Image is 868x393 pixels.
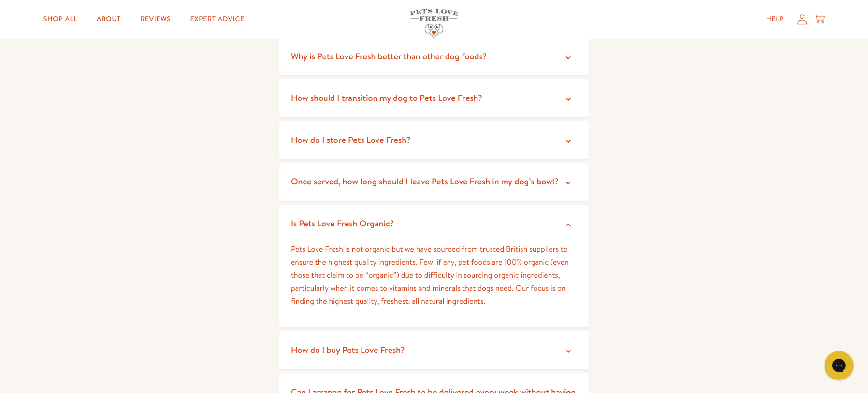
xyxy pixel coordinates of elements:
span: How should I transition my dog to Pets Love Fresh? [291,92,482,104]
summary: Once served, how long should I leave Pets Love Fresh in my dog’s bowl? [279,163,589,201]
span: Why is Pets Love Fresh better than other dog foods? [291,50,487,62]
p: Pets Love Fresh is not organic but we have sourced from trusted British suppliers to ensure the h... [291,243,577,309]
span: How do I buy Pets Love Fresh? [291,344,405,356]
summary: How do I buy Pets Love Fresh? [279,331,589,369]
a: Help [758,10,792,29]
summary: Is Pets Love Fresh Organic? [279,205,589,243]
img: Pets Love Fresh [410,9,458,38]
span: Once served, how long should I leave Pets Love Fresh in my dog’s bowl? [291,175,559,187]
span: Is Pets Love Fresh Organic? [291,217,394,229]
a: About [89,10,129,29]
summary: Why is Pets Love Fresh better than other dog foods? [279,38,589,76]
summary: How should I transition my dog to Pets Love Fresh? [279,79,589,117]
a: Shop All [36,10,85,29]
summary: How do I store Pets Love Fresh? [279,121,589,159]
iframe: Gorgias live chat messenger [820,348,858,383]
a: Reviews [132,10,178,29]
span: How do I store Pets Love Fresh? [291,134,411,146]
a: Expert Advice [183,10,252,29]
